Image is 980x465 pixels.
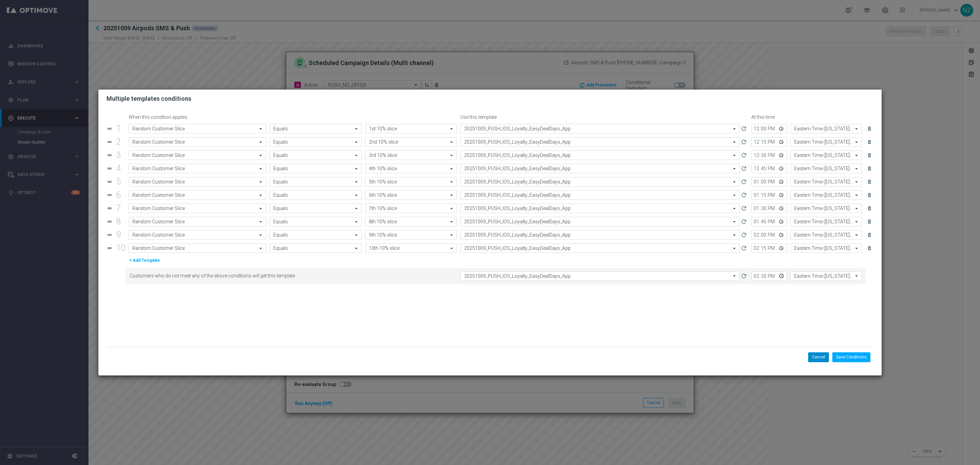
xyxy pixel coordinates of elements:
button: delete_forever [865,231,873,239]
ng-select: 20251009_PUSH_IOS_Loyalty_EasyDealDays_App [460,124,740,133]
ng-select: 20251009_PUSH_IOS_Loyalty_EasyDealDays_App [460,177,740,187]
i: drag_handle [107,245,113,251]
ng-select: 9th 10% slice [365,230,457,240]
i: delete_forever [867,139,872,145]
input: Time [751,164,787,173]
ng-select: 1st 10% slice [365,124,457,133]
ng-select: Equals [269,230,361,240]
ng-select: 6th 10% slice [365,190,457,200]
button: + Add Template [129,257,161,264]
i: refresh [740,178,747,185]
button: refresh [740,177,748,187]
button: refresh [740,164,748,173]
i: refresh [740,152,747,159]
input: Time [751,243,787,253]
i: delete_forever [867,245,872,251]
i: refresh [740,245,747,252]
button: delete_forever [865,151,873,159]
input: Time [751,177,787,187]
ng-select: Eastern Time (New York) (UTC -04:00) [790,271,862,281]
h2: Multiple templates conditions [107,95,191,103]
i: drag_handle [107,192,113,198]
i: refresh [740,125,747,132]
i: delete_forever [867,153,872,158]
i: refresh [740,218,747,225]
ng-select: Equals [269,164,361,173]
ng-select: 20251009_PUSH_IOS_Loyalty_EasyDealDays_App [460,271,740,281]
button: refresh [740,204,748,213]
button: delete_forever [865,164,873,173]
ng-select: 20251009_PUSH_IOS_Loyalty_EasyDealDays_App [460,190,740,200]
i: drag_handle [107,165,113,172]
button: Cancel [808,352,829,362]
i: drag_handle [107,152,113,158]
div: 2 [114,139,125,145]
i: drag_handle [107,126,113,132]
i: delete_forever [867,192,872,198]
i: drag_handle [107,139,113,145]
button: refresh [740,217,748,226]
ng-select: 20251009_PUSH_IOS_Loyalty_EasyDealDays_App [460,217,740,226]
input: Time [751,271,787,281]
ng-select: 5th 10% slice [365,177,457,187]
button: refresh [740,150,748,160]
button: delete_forever [865,244,873,252]
ng-select: Equals [269,177,361,187]
i: drag_handle [107,179,113,185]
input: Time [751,190,787,200]
ng-select: Random Customer Slice [129,243,266,253]
ng-select: Eastern Time (New York) (UTC -04:00) [790,230,862,240]
div: When this condition applies [129,114,268,120]
button: delete_forever [865,218,873,226]
button: delete_forever [865,178,873,186]
i: refresh [740,139,747,145]
div: 3 [114,153,125,158]
input: Time [751,137,787,147]
ng-select: Random Customer Slice [129,190,266,200]
ng-select: 3rd 10% slice [365,150,457,160]
i: delete_forever [867,219,872,224]
ng-select: Eastern Time (New York) (UTC -04:00) [790,124,862,133]
i: delete_forever [867,126,872,131]
button: refresh [740,124,748,133]
button: delete_forever [865,204,873,212]
i: refresh [740,273,747,279]
ng-select: Eastern Time (New York) (UTC -04:00) [790,243,862,253]
input: Time [751,217,787,226]
div: 4 [114,166,125,172]
ng-select: 20251009_PUSH_IOS_Loyalty_EasyDealDays_App [460,243,740,253]
ng-select: Eastern Time (New York) (UTC -04:00) [790,190,862,200]
button: delete_forever [865,138,873,146]
ng-select: Random Customer Slice [129,150,266,160]
ng-select: Equals [269,190,361,200]
ng-select: Random Customer Slice [129,177,266,187]
i: delete_forever [867,232,872,238]
ng-select: Equals [269,204,361,213]
div: 1 [114,126,125,132]
button: delete_forever [865,125,873,133]
button: Save Conditions [832,352,870,362]
button: delete_forever [865,191,873,199]
i: refresh [740,231,747,238]
ng-select: Equals [269,124,361,133]
ng-select: Random Customer Slice [129,217,266,226]
button: refresh [740,190,748,200]
i: drag_handle [107,205,113,211]
ng-select: 8th 10% slice [365,217,457,226]
ng-select: Eastern Time (New York) (UTC -04:00) [790,150,862,160]
div: 10 [114,245,129,251]
ng-select: Eastern Time (New York) (UTC -04:00) [790,204,862,213]
button: refresh [740,243,748,253]
i: drag_handle [107,232,113,238]
ng-select: Random Customer Slice [129,164,266,173]
ng-select: Random Customer Slice [129,204,266,213]
input: Time [751,204,787,213]
ng-select: 20251009_PUSH_IOS_Loyalty_EasyDealDays_App [460,164,740,173]
div: 8 [114,219,125,225]
div: Use this template [459,114,750,120]
input: Time [751,230,787,240]
ng-select: Random Customer Slice [129,230,266,240]
ng-select: 4th 10% slice [365,164,457,173]
ng-select: 2nd 10% slice [365,137,457,147]
ng-select: Equals [269,150,361,160]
